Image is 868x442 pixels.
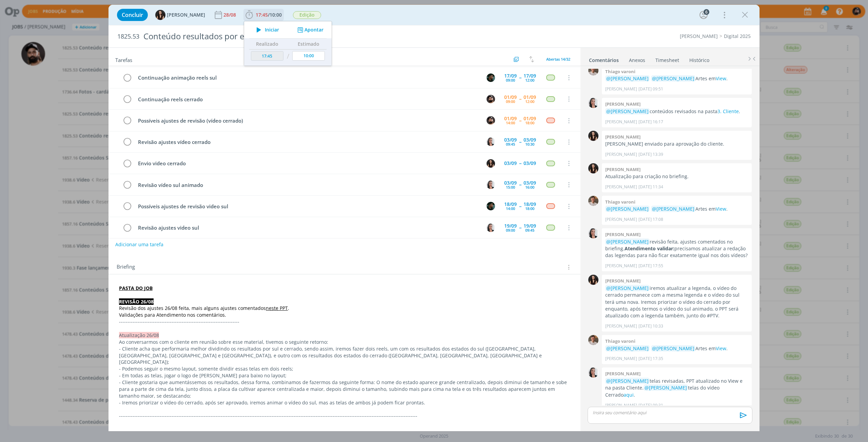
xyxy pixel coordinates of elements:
a: Histórico [689,54,710,64]
b: Thiago varoni [605,199,635,205]
img: I [588,131,598,141]
div: 01/09 [504,95,517,100]
div: 17/09 [504,73,517,78]
span: @[PERSON_NAME] [652,206,694,212]
img: B [487,95,495,103]
div: 12:00 [525,100,534,103]
p: Artes em . [605,345,748,352]
div: 18:00 [525,207,534,210]
th: Realizado [249,39,285,49]
b: [PERSON_NAME] [605,134,640,140]
a: Timesheet [655,54,679,64]
span: @[PERSON_NAME] [606,378,649,384]
button: I [486,158,496,168]
button: K [486,201,496,211]
strong: REVISÃO 26/08 [119,298,154,305]
div: Revisão vídeo sul animado [135,181,480,189]
button: K [486,72,496,83]
div: 17/09 [524,73,536,78]
span: [DATE] 17:35 [638,356,663,362]
span: Atualização 26/08 [119,332,159,338]
span: @[PERSON_NAME] [652,345,694,352]
a: View [716,345,726,352]
a: aqui [624,392,634,398]
div: 03/09 [524,138,536,142]
div: 6 [704,9,709,15]
p: - Cliente gostaria que aumentássemos os resultados, dessa forma, combinamos de fazermos da seguin... [119,379,570,399]
b: [PERSON_NAME] [605,278,640,284]
span: @[PERSON_NAME] [606,345,649,352]
p: - Cliente acha que performaria melhor dividindo os resultados por sul e cerrado, sendo assim, ire... [119,345,570,366]
td: / [285,49,291,63]
a: View [716,75,726,82]
span: Validações para Atendimento nos comentários. [119,312,226,318]
div: 18:00 [525,121,534,125]
span: @[PERSON_NAME] [645,384,687,391]
span: [DATE] 10:33 [638,323,663,329]
div: 18/09 [524,202,536,207]
th: Estimado [291,39,327,49]
div: 09:00 [506,78,515,82]
span: -- [519,118,521,123]
div: 01/09 [524,116,536,121]
button: I[PERSON_NAME] [155,10,205,20]
p: [PERSON_NAME] [605,263,637,269]
p: ----------------------------------------------------------------------- [119,318,570,325]
a: PASTA DO JOB [119,285,153,291]
img: I [588,275,598,285]
img: C [487,224,495,232]
span: [DATE] 09:31 [638,402,663,408]
span: -- [519,75,521,80]
p: [PERSON_NAME] [605,86,637,92]
span: [DATE] 13:39 [638,151,663,157]
span: Abertas 14/32 [546,57,570,62]
img: C [588,98,598,108]
a: Digital 2025 [724,33,751,39]
p: [PERSON_NAME] [605,356,637,362]
img: C [588,228,598,238]
div: 03/09 [524,181,536,185]
span: @[PERSON_NAME] [606,206,649,212]
b: [PERSON_NAME] [605,101,640,107]
b: Thiago varoni [605,338,635,344]
div: 10:30 [525,142,534,146]
span: Iniciar [265,27,279,32]
a: 3. Cliente [717,108,739,114]
ul: 17:45/10:00 [244,21,332,66]
span: . [288,305,289,311]
p: [PERSON_NAME] [605,184,637,190]
button: C [486,137,496,147]
div: 15:00 [506,185,515,189]
span: -- [519,225,521,230]
div: 09:00 [506,100,515,103]
div: 18/09 [504,202,517,207]
img: C [588,367,598,378]
div: Anexos [629,57,645,64]
img: C [487,181,495,189]
p: conteúdos revisados na pasta . [605,108,748,115]
div: 03/09 [504,181,517,185]
img: arrow-down-up.svg [529,56,534,62]
button: Concluir [117,9,148,21]
button: C [486,223,496,233]
span: Edição [293,11,321,19]
p: Atualização para criação no briefing. [605,173,748,180]
p: iremos atualizar a legenda, o vídeo do cerrado permanece com a mesma legenda e o vídeo do sul ter... [605,285,748,319]
p: revisão feita, ajustes comentados no briefing. precisamos atualizar a redação das legendas para n... [605,238,748,259]
div: 01/09 [524,95,536,100]
button: 6 [698,9,709,20]
button: Apontar [296,26,324,34]
div: 14:00 [506,121,515,125]
strong: Atendimento validar: [625,245,674,252]
a: neste PPT [266,305,288,311]
span: [PERSON_NAME] [167,13,205,17]
p: [PERSON_NAME] enviado para aprovação do cliente. [605,141,748,147]
img: I [588,163,598,173]
p: [PERSON_NAME] [605,402,637,408]
div: Revisão ajustes vídeo cerrado [135,138,480,146]
div: 03/09 [504,161,517,166]
span: @[PERSON_NAME] [652,75,694,82]
img: C [487,138,495,146]
p: [PERSON_NAME] [605,151,637,157]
